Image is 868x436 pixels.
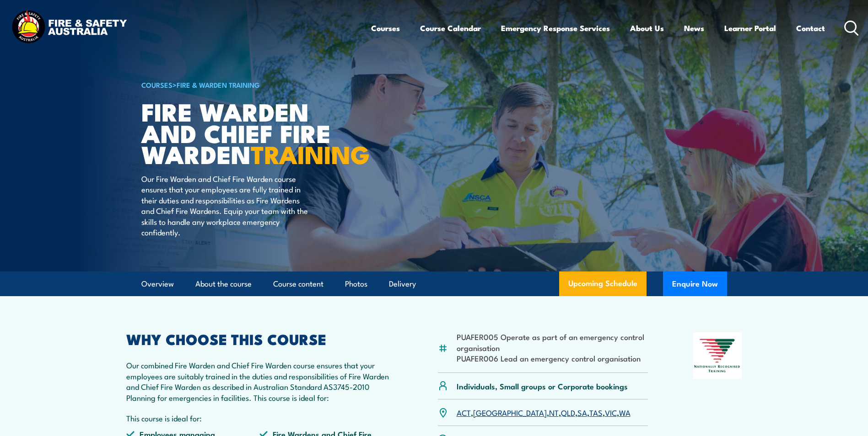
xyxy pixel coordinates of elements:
[561,407,575,418] a: QLD
[457,407,631,418] p: , , , , , , ,
[273,272,323,296] a: Course content
[389,272,416,296] a: Delivery
[141,79,367,90] h6: >
[141,80,173,90] a: COURSES
[126,332,394,345] h2: WHY CHOOSE THIS COURSE
[251,134,370,172] strong: TRAINING
[577,407,587,418] a: SA
[457,353,648,363] li: PUAFER006 Lead an emergency control organisation
[141,173,308,237] p: Our Fire Warden and Chief Fire Warden course ensures that your employees are fully trained in the...
[345,272,367,296] a: Photos
[796,16,825,40] a: Contact
[630,16,664,40] a: About Us
[605,407,617,418] a: VIC
[663,271,727,296] button: Enquire Now
[693,332,742,379] img: Nationally Recognised Training logo.
[420,16,481,40] a: Course Calendar
[589,407,603,418] a: TAS
[473,407,547,418] a: [GEOGRAPHIC_DATA]
[457,407,471,418] a: ACT
[126,413,394,423] p: This course is ideal for:
[501,16,610,40] a: Emergency Response Services
[619,407,631,418] a: WA
[177,80,260,90] a: Fire & Warden Training
[457,331,648,353] li: PUAFER005 Operate as part of an emergency control organisation
[724,16,776,40] a: Learner Portal
[195,272,252,296] a: About the course
[684,16,704,40] a: News
[141,101,367,165] h1: Fire Warden and Chief Fire Warden
[549,407,559,418] a: NT
[126,360,394,403] p: Our combined Fire Warden and Chief Fire Warden course ensures that your employees are suitably tr...
[559,271,647,296] a: Upcoming Schedule
[141,272,174,296] a: Overview
[371,16,400,40] a: Courses
[457,381,628,391] p: Individuals, Small groups or Corporate bookings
